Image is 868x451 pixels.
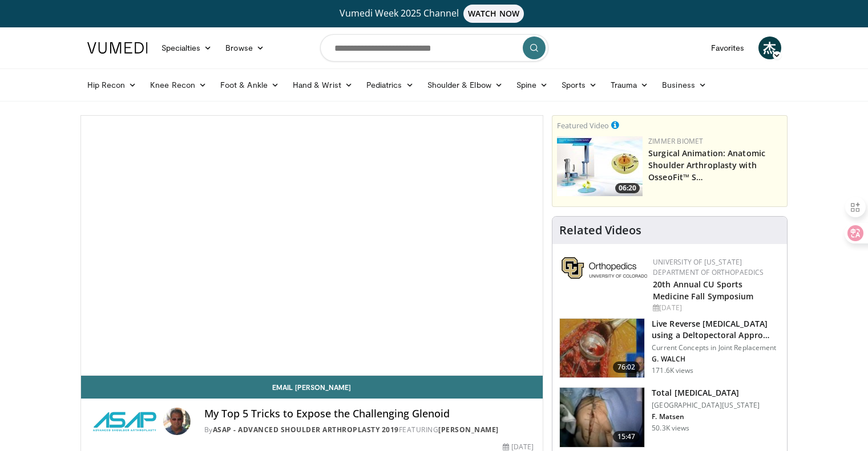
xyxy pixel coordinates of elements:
[438,425,499,434] a: [PERSON_NAME]
[648,136,703,146] a: Zimmer Biomet
[653,303,778,313] div: [DATE]
[559,224,641,237] h4: Related Videos
[510,74,555,96] a: Spine
[652,318,780,341] h3: Live Reverse [MEDICAL_DATA] using a Deltopectoral Appro…
[163,408,191,435] img: Avatar
[652,387,760,399] h3: Total [MEDICAL_DATA]
[652,343,780,352] p: Current Concepts in Joint Replacement
[286,74,360,96] a: Hand & Wrist
[80,74,144,96] a: Hip Recon
[557,136,643,196] img: 84e7f812-2061-4fff-86f6-cdff29f66ef4.150x105_q85_crop-smart_upscale.jpg
[219,36,271,59] a: Browse
[213,74,286,96] a: Foot & Ankle
[557,136,643,196] a: 06:20
[559,387,780,448] a: 15:47 Total [MEDICAL_DATA] [GEOGRAPHIC_DATA][US_STATE] F. Matsen 50.3K views
[653,257,764,277] a: University of [US_STATE] Department of Orthopaedics
[89,5,780,23] a: Vumedi Week 2025 ChannelWATCH NOW
[652,366,693,375] p: 171.6K views
[758,36,781,59] a: 杰
[320,34,548,62] input: Search topics, interventions
[81,116,543,376] video-js: Video Player
[213,425,399,434] a: ASAP - Advanced Shoulder ArthroPlasty 2019
[615,183,640,193] span: 06:20
[87,42,148,54] img: VuMedi Logo
[648,148,765,182] a: Surgical Animation: Anatomic Shoulder Arthroplasty with OsseoFit™ S…
[81,376,543,399] a: Email [PERSON_NAME]
[613,431,640,442] span: 15:47
[652,412,760,421] p: F. Matsen
[560,388,644,447] img: 38826_0000_3.png.150x105_q85_crop-smart_upscale.jpg
[557,120,609,131] small: Featured Video
[560,319,644,378] img: 684033_3.png.150x105_q85_crop-smart_upscale.jpg
[653,279,753,302] a: 20th Annual CU Sports Medicine Fall Symposium
[360,74,421,96] a: Pediatrics
[155,36,219,59] a: Specialties
[90,408,159,435] img: ASAP - Advanced Shoulder ArthroPlasty 2019
[421,74,510,96] a: Shoulder & Elbow
[704,36,752,59] a: Favorites
[562,257,647,279] img: 355603a8-37da-49b6-856f-e00d7e9307d3.png.150x105_q85_autocrop_double_scale_upscale_version-0.2.png
[652,401,760,410] p: [GEOGRAPHIC_DATA][US_STATE]
[555,74,604,96] a: Sports
[143,74,213,96] a: Knee Recon
[652,355,780,364] p: G. WALCH
[604,74,656,96] a: Trauma
[613,361,640,373] span: 76:02
[204,408,534,420] h4: My Top 5 Tricks to Expose the Challenging Glenoid
[655,74,713,96] a: Business
[652,424,689,433] p: 50.3K views
[463,5,524,23] span: WATCH NOW
[204,425,534,435] div: By FEATURING
[559,318,780,379] a: 76:02 Live Reverse [MEDICAL_DATA] using a Deltopectoral Appro… Current Concepts in Joint Replacem...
